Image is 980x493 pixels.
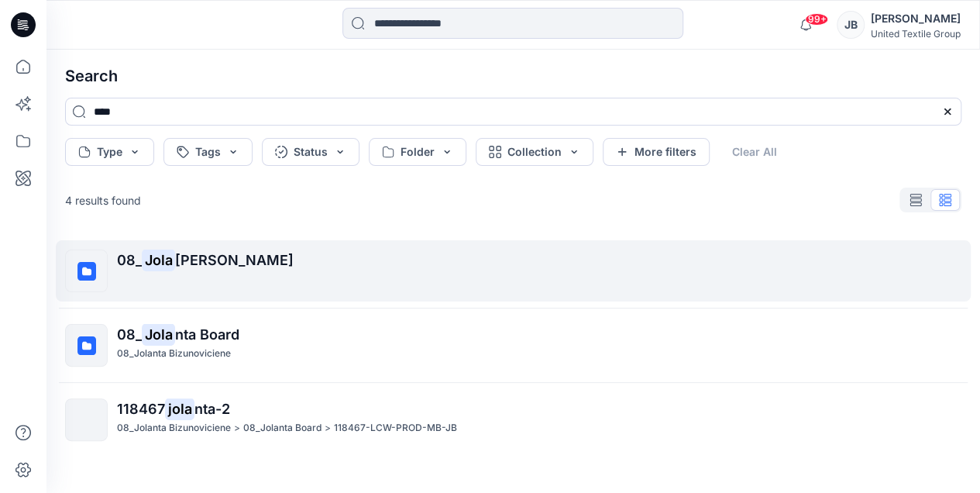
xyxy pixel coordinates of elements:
[325,420,331,436] p: >
[837,11,865,39] div: JB
[175,252,294,268] span: [PERSON_NAME]
[117,346,231,362] p: 08_Jolanta Bizunoviciene
[117,401,165,417] span: 118467
[369,138,466,166] button: Folder
[117,420,231,436] p: 08_Jolanta Bizunoviciene
[175,326,239,343] span: nta Board
[871,28,961,40] div: United Textile Group
[603,138,710,166] button: More filters
[871,9,961,28] div: [PERSON_NAME]
[476,138,593,166] button: Collection
[65,138,154,166] button: Type
[805,13,828,26] span: 99+
[165,398,194,419] mark: jola
[65,192,141,209] p: 4 results found
[163,138,253,166] button: Tags
[117,326,142,343] span: 08_
[53,54,974,98] h4: Search
[243,420,322,436] p: 08_Jolanta Board
[262,138,359,166] button: Status
[117,252,142,268] span: 08_
[142,249,175,271] mark: Jola
[334,420,457,436] p: 118467-LCW-PROD-MB-JB
[56,389,971,450] a: 118467jolanta-208_Jolanta Bizunoviciene>08_Jolanta Board>118467-LCW-PROD-MB-JB
[234,420,240,436] p: >
[56,315,971,376] a: 08_Jolanta Board08_Jolanta Bizunoviciene
[142,323,175,345] mark: Jola
[194,401,230,417] span: nta-2
[56,240,971,302] a: 08_Jola[PERSON_NAME]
